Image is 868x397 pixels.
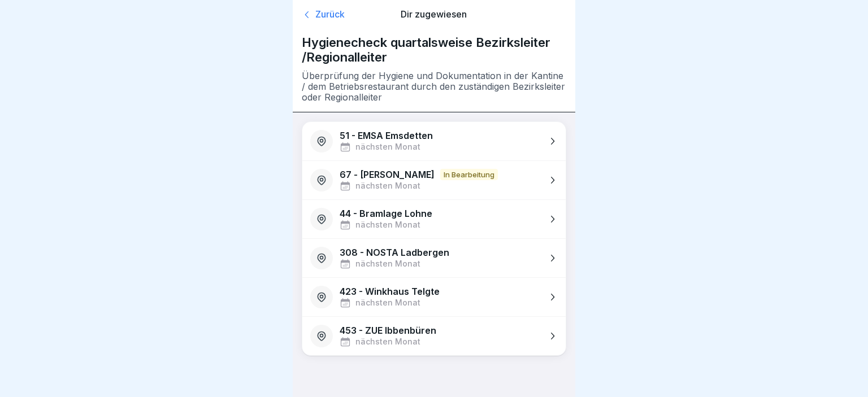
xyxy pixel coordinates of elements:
p: nächsten Monat [355,142,420,152]
p: Hygienecheck quartalsweise Bezirksleiter /Regionalleiter [302,35,566,65]
p: nächsten Monat [355,259,420,269]
p: 51 - EMSA Emsdetten [340,130,433,141]
p: 423 - Winkhaus Telgte [340,286,440,297]
p: nächsten Monat [355,181,420,191]
p: nächsten Monat [355,298,420,308]
p: In Bearbeitung [440,169,498,180]
p: Überprüfung der Hygiene und Dokumentation in der Kantine / dem Betriebsrestaurant durch den zustä... [302,71,566,103]
p: nächsten Monat [355,220,420,230]
p: nächsten Monat [355,337,420,347]
p: 453 - ZUE Ibbenbüren [340,325,436,336]
p: 44 - Bramlage Lohne [340,208,432,219]
p: 308 - NOSTA Ladbergen [340,247,449,258]
a: Zurück [302,9,386,20]
p: Dir zugewiesen [392,9,476,20]
p: 67 - [PERSON_NAME] [340,169,435,180]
